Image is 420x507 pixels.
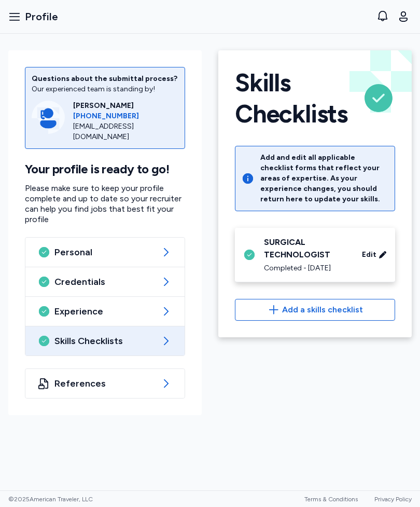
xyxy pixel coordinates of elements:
[54,276,156,288] span: Credentials
[235,67,354,129] h1: Skills Checklists
[260,153,388,204] div: Add and edit all applicable checklist forms that reflect your areas of expertise. As your experie...
[73,121,178,142] div: [EMAIL_ADDRESS][DOMAIN_NAME]
[235,228,395,282] div: SURGICAL TECHNOLOGISTCompleted - [DATE]Edit
[32,101,65,134] img: Consultant
[54,377,156,390] span: References
[374,496,412,503] a: Privacy Policy
[264,263,349,273] div: Completed - [DATE]
[4,5,62,28] button: Profile
[54,305,156,318] span: Experience
[264,236,349,261] div: SURGICAL TECHNOLOGIST
[362,250,376,260] span: Edit
[54,246,156,258] span: Personal
[32,84,178,94] div: Our experienced team is standing by!
[54,335,156,347] span: Skills Checklists
[304,496,358,503] a: Terms & Conditions
[73,111,178,121] a: [PHONE_NUMBER]
[32,74,178,84] div: Questions about the submittal process?
[25,161,185,177] h1: Your profile is ready to go!
[25,183,185,225] p: Please make sure to keep your profile complete and up to date so your recruiter can help you find...
[282,304,363,316] span: Add a skills checklist
[73,101,178,111] div: [PERSON_NAME]
[235,299,395,321] button: Add a skills checklist
[25,9,58,24] span: Profile
[8,495,93,503] span: © 2025 American Traveler, LLC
